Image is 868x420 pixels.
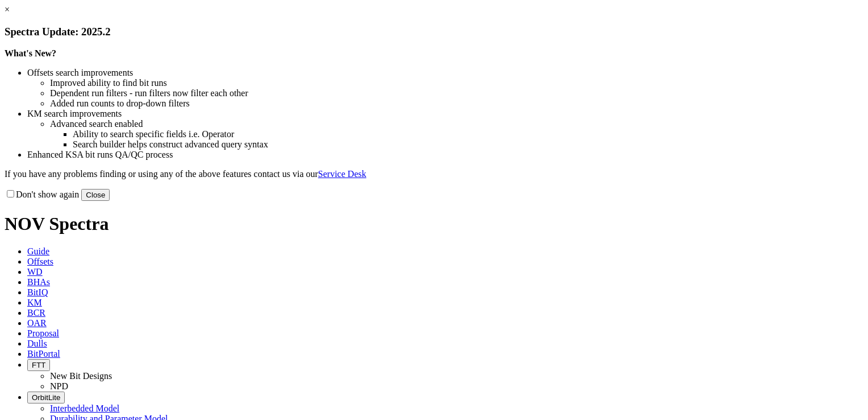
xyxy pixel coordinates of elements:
[5,26,863,38] h3: Spectra Update: 2025.2
[5,48,56,58] strong: What's New?
[318,169,366,179] a: Service Desk
[50,88,863,98] li: Dependent run filters - run filters now filter each other
[50,381,68,391] a: NPD
[5,5,10,14] a: ×
[73,139,863,150] li: Search builder helps construct advanced query syntax
[27,109,863,119] li: KM search improvements
[27,150,863,160] li: Enhanced KSA bit runs QA/QC process
[50,371,112,381] a: New Bit Designs
[5,169,863,179] p: If you have any problems finding or using any of the above features contact us via our
[27,267,43,277] span: WD
[81,189,110,201] button: Close
[27,246,49,256] span: Guide
[27,277,50,287] span: BHAs
[32,393,60,402] span: OrbitLite
[27,318,47,328] span: OAR
[50,119,863,129] li: Advanced search enabled
[5,213,863,234] h1: NOV Spectra
[27,328,59,338] span: Proposal
[27,298,42,307] span: KM
[73,129,863,139] li: Ability to search specific fields i.e. Operator
[50,78,863,88] li: Improved ability to find bit runs
[27,349,60,359] span: BitPortal
[27,257,53,266] span: Offsets
[27,287,48,297] span: BitIQ
[27,308,45,318] span: BCR
[32,361,45,369] span: FTT
[7,190,14,197] input: Don't show again
[27,68,863,78] li: Offsets search improvements
[5,190,79,199] label: Don't show again
[50,403,119,413] a: Interbedded Model
[50,98,863,109] li: Added run counts to drop-down filters
[27,339,47,348] span: Dulls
